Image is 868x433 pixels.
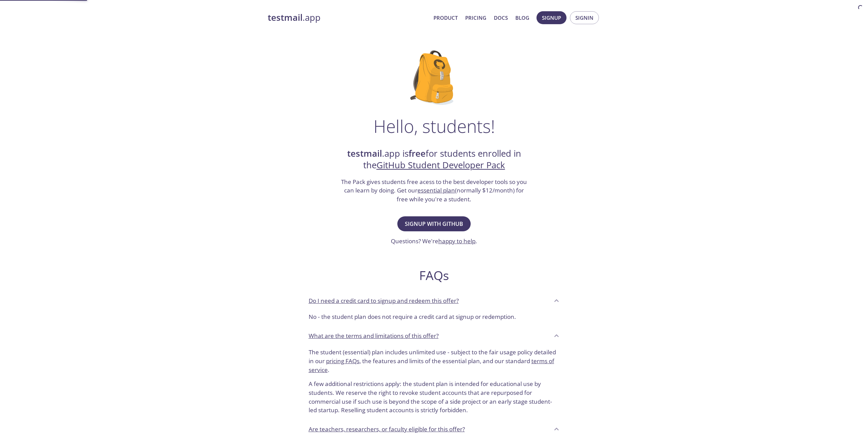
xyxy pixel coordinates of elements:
[405,219,463,229] span: Signup with GitHub
[347,148,382,159] strong: testmail
[570,11,599,24] button: Signin
[326,357,359,365] a: pricing FAQs
[391,237,477,246] h3: Questions? We're .
[409,148,426,159] strong: free
[438,237,475,245] a: happy to help
[433,13,458,22] a: Product
[303,310,565,327] div: Do I need a credit card to signup and redeem this offer?
[309,296,459,305] p: Do I need a credit card to signup and redeem this offer?
[268,12,303,24] strong: testmail
[465,13,486,22] a: Pricing
[303,268,565,283] h2: FAQs
[410,50,458,105] img: github-student-backpack.png
[309,374,560,415] p: A few additional restrictions apply: the student plan is intended for educational use by students...
[340,177,528,204] h3: The Pack gives students free acess to the best developer tools so you can learn by doing. Get our...
[268,12,428,24] a: testmail.app
[309,312,560,321] p: No - the student plan does not require a credit card at signup or redemption.
[397,216,471,231] button: Signup with GitHub
[303,327,565,345] div: What are the terms and limitations of this offer?
[575,13,593,22] span: Signin
[542,13,561,22] span: Signup
[373,116,495,136] h1: Hello, students!
[340,148,528,171] h2: .app is for students enrolled in the
[309,331,439,340] p: What are the terms and limitations of this offer?
[417,186,455,194] a: essential plan
[309,357,554,374] a: terms of service
[303,345,565,420] div: What are the terms and limitations of this offer?
[515,13,529,22] a: Blog
[303,291,565,310] div: Do I need a credit card to signup and redeem this offer?
[494,13,508,22] a: Docs
[536,11,567,24] button: Signup
[309,348,560,374] p: The student (essential) plan includes unlimited use - subject to the fair usage policy detailed i...
[377,159,505,171] a: GitHub Student Developer Pack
